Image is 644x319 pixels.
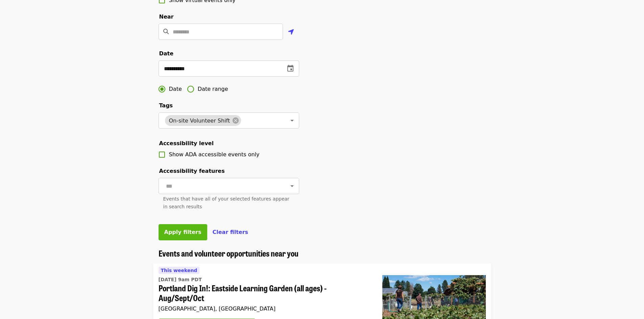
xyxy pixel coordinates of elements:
[159,168,225,174] span: Accessibility features
[159,140,214,147] span: Accessibility level
[159,50,174,57] span: Date
[288,28,294,36] i: location-arrow icon
[213,228,248,236] button: Clear filters
[159,276,202,283] time: [DATE] 9am PDT
[159,102,173,109] span: Tags
[164,229,201,235] span: Apply filters
[213,229,248,235] span: Clear filters
[159,305,372,312] div: [GEOGRAPHIC_DATA], [GEOGRAPHIC_DATA]
[159,224,207,240] button: Apply filters
[159,283,372,303] span: Portland Dig In!: Eastside Learning Garden (all ages) - Aug/Sept/Oct
[173,24,283,40] input: Location
[283,24,299,41] button: Use my location
[165,117,234,124] span: On-site Volunteer Shift
[282,60,299,77] button: change date
[163,196,289,209] span: Events that have all of your selected features appear in search results
[159,247,299,259] span: Events and volunteer opportunities near you
[287,116,297,125] button: Open
[161,268,197,273] span: This weekend
[287,181,297,191] button: Open
[198,85,228,93] span: Date range
[165,115,241,126] div: On-site Volunteer Shift
[169,85,182,93] span: Date
[159,14,174,20] span: Near
[163,28,169,35] i: search icon
[169,151,260,158] span: Show ADA accessible events only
